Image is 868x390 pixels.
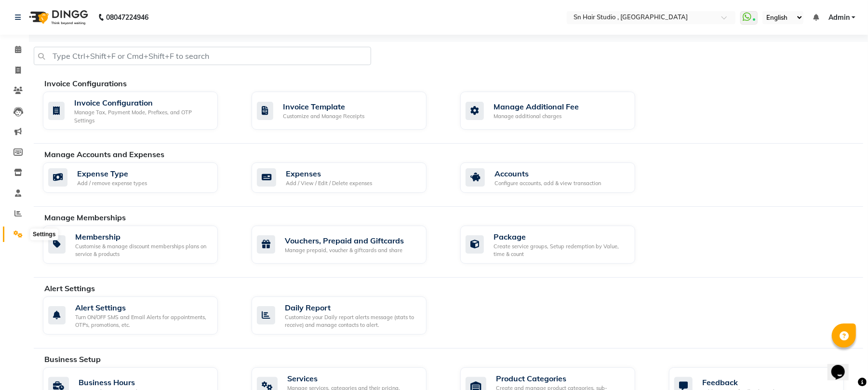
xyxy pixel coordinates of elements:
div: Configure accounts, add & view transaction [494,179,601,188]
div: Customize your Daily report alerts message (stats to receive) and manage contacts to alert. [285,313,419,329]
div: Manage prepaid, voucher & giftcards and share [285,246,404,255]
div: Membership [75,231,210,242]
a: AccountsConfigure accounts, add & view transaction [460,162,654,193]
div: Vouchers, Prepaid and Giftcards [285,235,404,246]
a: Daily ReportCustomize your Daily report alerts message (stats to receive) and manage contacts to ... [252,296,446,335]
div: Manage Additional Fee [494,101,579,112]
span: Admin [828,13,850,23]
a: Expense TypeAdd / remove expense types [43,162,237,193]
div: Expense Type [77,168,147,179]
div: Add / View / Edit / Delete expenses [286,179,372,188]
div: Manage Tax, Payment Mode, Prefixes, and OTP Settings [74,108,210,124]
div: Invoice Configuration [74,97,210,108]
a: Manage Additional FeeManage additional charges [460,92,654,130]
div: Accounts [494,168,601,179]
div: Package [494,231,628,242]
div: Customise & manage discount memberships plans on service & products [75,242,210,258]
a: PackageCreate service groups, Setup redemption by Value, time & count [460,226,654,264]
div: Expenses [286,168,372,179]
img: logo [25,4,91,31]
input: Type Ctrl+Shift+F or Cmd+Shift+F to search [34,47,371,65]
div: Add / remove expense types [77,179,147,188]
div: Turn ON/OFF SMS and Email Alerts for appointments, OTPs, promotions, etc. [75,313,210,329]
div: Services [287,373,419,384]
div: Settings [30,229,58,241]
div: Alert Settings [75,302,210,313]
div: Invoice Template [283,101,364,112]
a: Invoice TemplateCustomize and Manage Receipts [252,92,446,130]
b: 08047224946 [106,4,148,31]
a: MembershipCustomise & manage discount memberships plans on service & products [43,226,237,264]
a: ExpensesAdd / View / Edit / Delete expenses [252,162,446,193]
iframe: chat widget [828,351,858,380]
a: Vouchers, Prepaid and GiftcardsManage prepaid, voucher & giftcards and share [252,226,446,264]
div: Customize and Manage Receipts [283,112,364,121]
div: Manage additional charges [494,112,579,121]
div: Daily Report [285,302,419,313]
a: Alert SettingsTurn ON/OFF SMS and Email Alerts for appointments, OTPs, promotions, etc. [43,296,237,335]
a: Invoice ConfigurationManage Tax, Payment Mode, Prefixes, and OTP Settings [43,92,237,130]
div: Business Hours [79,377,149,388]
div: Product Categories [496,373,628,384]
div: Create service groups, Setup redemption by Value, time & count [494,242,628,258]
div: Feedback [702,377,820,388]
